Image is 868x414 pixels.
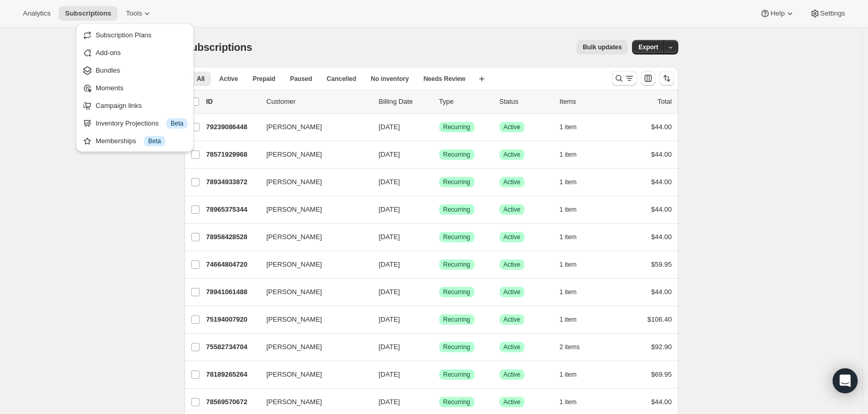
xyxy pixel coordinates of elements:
[504,315,521,324] span: Active
[219,75,238,83] span: Active
[260,256,364,273] button: [PERSON_NAME]
[17,6,57,21] button: Analytics
[79,62,191,78] button: Bundles
[560,205,577,214] span: 1 item
[379,343,400,351] span: [DATE]
[632,40,664,54] button: Export
[260,339,364,355] button: [PERSON_NAME]
[253,75,275,83] span: Prepaid
[260,201,364,218] button: [PERSON_NAME]
[443,260,470,269] span: Recurring
[379,233,400,241] span: [DATE]
[560,312,588,327] button: 1 item
[504,178,521,186] span: Active
[379,398,400,406] span: [DATE]
[260,146,364,163] button: [PERSON_NAME]
[560,178,577,186] span: 1 item
[79,132,191,149] button: Memberships
[648,315,672,323] span: $106.40
[770,9,784,18] span: Help
[660,71,674,86] button: Sort the results
[260,311,364,328] button: [PERSON_NAME]
[560,315,577,324] span: 1 item
[638,43,658,51] span: Export
[79,115,191,131] button: Inventory Projections
[379,150,400,158] span: [DATE]
[641,71,655,86] button: Customize table column order and visibility
[206,369,258,380] p: 78189265264
[206,202,672,217] div: 78965375344[PERSON_NAME][DATE]SuccessRecurringSuccessActive1 item$44.00
[820,9,845,18] span: Settings
[206,312,672,327] div: 75194007920[PERSON_NAME][DATE]SuccessRecurringSuccessActive1 item$106.40
[424,75,466,83] span: Needs Review
[206,314,258,325] p: 75194007920
[206,96,672,107] div: IDCustomerBilling DateTypeStatusItemsTotal
[651,370,672,378] span: $69.95
[651,205,672,213] span: $44.00
[504,123,521,131] span: Active
[379,260,400,268] span: [DATE]
[560,233,577,241] span: 1 item
[267,177,322,187] span: [PERSON_NAME]
[560,370,577,379] span: 1 item
[96,84,123,92] span: Moments
[560,340,591,354] button: 2 items
[267,314,322,325] span: [PERSON_NAME]
[59,6,117,21] button: Subscriptions
[499,96,551,107] p: Status
[651,233,672,241] span: $44.00
[260,229,364,245] button: [PERSON_NAME]
[560,120,588,134] button: 1 item
[560,147,588,162] button: 1 item
[96,118,188,129] div: Inventory Projections
[379,205,400,213] span: [DATE]
[657,96,672,107] p: Total
[96,31,152,39] span: Subscription Plans
[504,150,521,159] span: Active
[267,259,322,270] span: [PERSON_NAME]
[206,342,258,352] p: 75582734704
[504,260,521,269] span: Active
[96,102,142,109] span: Campaign links
[206,367,672,382] div: 78189265264[PERSON_NAME][DATE]SuccessRecurringSuccessActive1 item$69.95
[560,96,612,107] div: Items
[96,49,121,57] span: Add-ons
[206,96,258,107] p: ID
[443,233,470,241] span: Recurring
[379,178,400,186] span: [DATE]
[79,79,191,96] button: Moments
[560,202,588,217] button: 1 item
[206,177,258,187] p: 78934933872
[504,205,521,214] span: Active
[379,315,400,323] span: [DATE]
[833,368,858,393] div: Open Intercom Messenger
[560,257,588,272] button: 1 item
[96,66,120,74] span: Bundles
[560,123,577,131] span: 1 item
[267,369,322,380] span: [PERSON_NAME]
[327,75,357,83] span: Cancelled
[583,43,622,51] span: Bulk updates
[206,232,258,242] p: 78958428528
[560,230,588,244] button: 1 item
[267,397,322,407] span: [PERSON_NAME]
[260,174,364,190] button: [PERSON_NAME]
[560,343,580,351] span: 2 items
[96,136,188,146] div: Memberships
[267,342,322,352] span: [PERSON_NAME]
[560,285,588,299] button: 1 item
[612,71,637,86] button: Search and filter results
[560,260,577,269] span: 1 item
[443,398,470,406] span: Recurring
[79,97,191,114] button: Campaign links
[504,398,521,406] span: Active
[206,147,672,162] div: 78571929968[PERSON_NAME][DATE]SuccessRecurringSuccessActive1 item$44.00
[443,123,470,131] span: Recurring
[170,119,183,128] span: Beta
[79,26,191,43] button: Subscription Plans
[290,75,312,83] span: Paused
[206,287,258,297] p: 78941061488
[206,120,672,134] div: 79239086448[PERSON_NAME][DATE]SuccessRecurringSuccessActive1 item$44.00
[443,288,470,296] span: Recurring
[206,257,672,272] div: 74664804720[PERSON_NAME][DATE]SuccessRecurringSuccessActive1 item$59.95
